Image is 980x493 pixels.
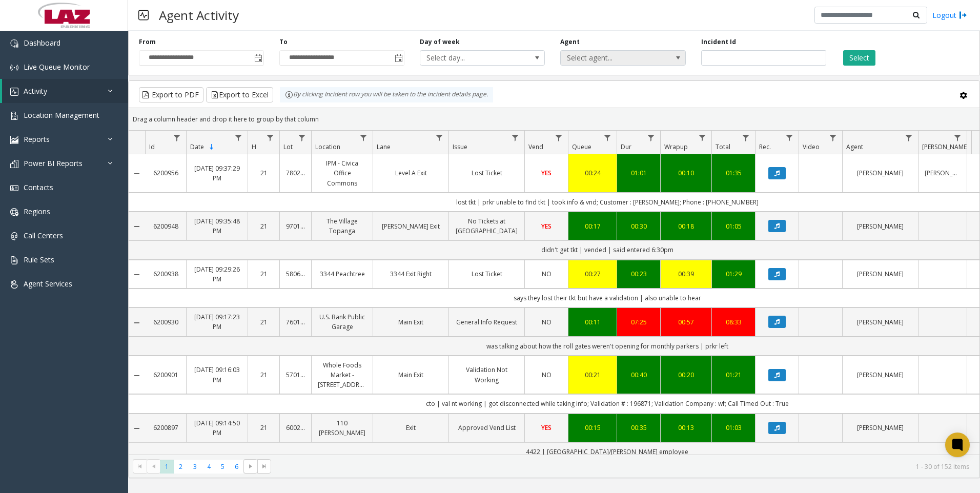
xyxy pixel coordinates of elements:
[453,142,467,151] span: Issue
[254,269,273,279] a: 21
[542,318,552,326] span: NO
[621,142,631,151] span: Dur
[803,142,820,151] span: Video
[455,317,518,327] a: General Info Request
[286,168,305,178] a: 780277
[575,370,610,380] div: 00:21
[902,131,916,145] a: Agent Filter Menu
[667,317,705,327] a: 00:57
[922,142,969,151] span: [PERSON_NAME]
[667,370,705,380] div: 00:20
[24,38,60,48] span: Dashboard
[696,131,709,145] a: Wrapup Filter Menu
[664,142,688,151] span: Wrapup
[843,50,875,66] button: Select
[254,168,273,178] a: 21
[252,142,256,151] span: H
[531,269,562,279] a: NO
[10,160,18,168] img: 'icon'
[849,168,912,178] a: [PERSON_NAME]
[739,131,753,145] a: Total Filter Menu
[24,134,50,144] span: Reports
[420,51,520,65] span: Select day...
[285,91,293,99] img: infoIcon.svg
[849,423,912,433] a: [PERSON_NAME]
[379,317,442,327] a: Main Exit
[826,131,840,145] a: Video Filter Menu
[455,168,518,178] a: Lost Ticket
[206,87,273,102] button: Export to Excel
[455,365,518,384] a: Validation Not Working
[129,170,145,178] a: Collapse Details
[379,423,442,433] a: Exit
[959,10,967,20] img: logout
[193,312,241,332] a: [DATE] 09:17:23 PM
[849,221,912,231] a: [PERSON_NAME]
[138,3,149,28] img: pageIcon
[667,221,705,231] div: 00:18
[718,269,749,279] a: 01:29
[575,269,610,279] a: 00:27
[541,222,552,231] span: YES
[849,269,912,279] a: [PERSON_NAME]
[154,3,244,28] h3: Agent Activity
[623,221,654,231] a: 00:30
[718,221,749,231] div: 01:05
[667,168,705,178] div: 00:10
[718,423,749,433] div: 01:03
[160,460,174,474] span: Page 1
[243,459,257,474] span: Go to the next page
[531,423,562,433] a: YES
[257,459,271,474] span: Go to the last page
[925,168,961,178] a: [PERSON_NAME]
[24,231,63,240] span: Call Centers
[129,372,145,380] a: Collapse Details
[208,143,216,151] span: Sortable
[170,131,184,145] a: Id Filter Menu
[357,131,371,145] a: Location Filter Menu
[572,142,591,151] span: Queue
[151,317,180,327] a: 6200930
[24,62,90,72] span: Live Queue Monitor
[129,222,145,231] a: Collapse Details
[318,312,366,332] a: U.S. Bank Public Garage
[846,142,863,151] span: Agent
[318,360,366,390] a: Whole Foods Market - [STREET_ADDRESS]
[951,131,965,145] a: Parker Filter Menu
[202,460,216,474] span: Page 4
[531,317,562,327] a: NO
[24,182,53,192] span: Contacts
[531,221,562,231] a: YES
[24,279,72,289] span: Agent Services
[932,10,967,20] a: Logout
[433,131,446,145] a: Lane Filter Menu
[718,317,749,327] a: 08:33
[295,131,309,145] a: Lot Filter Menu
[10,256,18,264] img: 'icon'
[575,423,610,433] a: 00:15
[193,264,241,284] a: [DATE] 09:29:26 PM
[379,221,442,231] a: [PERSON_NAME] Exit
[280,87,493,102] div: By clicking Incident row you will be taken to the incident details page.
[2,79,128,103] a: Activity
[393,51,404,65] span: Toggle popup
[10,112,18,120] img: 'icon'
[601,131,615,145] a: Queue Filter Menu
[315,142,340,151] span: Location
[193,418,241,438] a: [DATE] 09:14:50 PM
[377,142,391,151] span: Lane
[263,131,277,145] a: H Filter Menu
[24,207,50,216] span: Regions
[623,423,654,433] a: 00:35
[277,462,969,471] kendo-pager-info: 1 - 30 of 152 items
[151,370,180,380] a: 6200901
[149,142,155,151] span: Id
[552,131,566,145] a: Vend Filter Menu
[718,370,749,380] div: 01:21
[623,317,654,327] div: 07:25
[623,168,654,178] div: 01:01
[542,270,552,278] span: NO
